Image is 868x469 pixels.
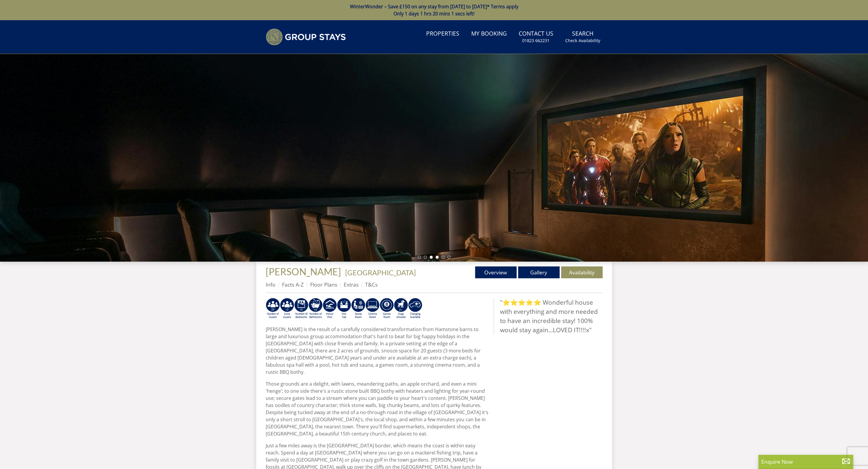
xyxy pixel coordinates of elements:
a: [PERSON_NAME] [266,266,343,277]
a: My Booking [469,27,509,41]
blockquote: "⭐⭐⭐⭐⭐ Wonderful house with everything and more needed to have an incredible stay! 100% would sta... [493,298,603,335]
a: Availability [561,266,603,278]
img: AD_4nXei2dp4L7_L8OvME76Xy1PUX32_NMHbHVSts-g-ZAVb8bILrMcUKZI2vRNdEqfWP017x6NFeUMZMqnp0JYknAB97-jDN... [323,298,337,319]
small: 01823 662231 [522,38,550,44]
p: [PERSON_NAME] is the result of a carefully considered transformation from Hamstone barns to large... [266,326,489,376]
img: AD_4nXcnT2OPG21WxYUhsl9q61n1KejP7Pk9ESVM9x9VetD-X_UXXoxAKaMRZGYNcSGiAsmGyKm0QlThER1osyFXNLmuYOVBV... [408,298,422,319]
img: AD_4nXfVJ1m9w4EMMbFjuD7zUgI0tuAFSIqlFBxnoOORi2MjIyaBJhe_C7my_EDccl4s4fHEkrSKwLb6ZhQ-Uxcdi3V3QSydP... [394,298,408,319]
span: [PERSON_NAME] [266,266,341,277]
span: - [343,268,416,277]
img: Group Stays [266,28,346,45]
img: AD_4nXd2nb48xR8nvNoM3_LDZbVoAMNMgnKOBj_-nFICa7dvV-HbinRJhgdpEvWfsaax6rIGtCJThxCG8XbQQypTL5jAHI8VF... [365,298,380,319]
a: Facts A-Z [282,281,304,288]
span: Only 1 days 1 hrs 20 mins 1 secs left! [394,10,474,17]
a: Info [266,281,275,288]
img: AD_4nXdrZMsjcYNLGsKuA84hRzvIbesVCpXJ0qqnwZoX5ch9Zjv73tWe4fnFRs2gJ9dSiUubhZXckSJX_mqrZBmYExREIfryF... [380,298,394,319]
p: Enquire Now [761,458,850,465]
img: AD_4nXdjbGEeivCGLLmyT_JEP7bTfXsjgyLfnLszUAQeQ4RcokDYHVBt5R8-zTDbAVICNoGv1Dwc3nsbUb1qR6CAkrbZUeZBN... [351,298,365,319]
a: Extras [344,281,359,288]
a: Properties [424,27,462,41]
img: AD_4nXfZxIz6BQB9SA1qRR_TR-5tIV0ZeFY52bfSYUXaQTY3KXVpPtuuoZT3Ql3RNthdyy4xCUoonkMKBfRi__QKbC4gcM_TO... [294,298,308,319]
p: Those grounds are a delight, with lawns, meandering paths, an apple orchard, and even a mini 'hen... [266,380,489,437]
a: SearchCheck Availability [563,27,603,47]
small: Check Availability [565,38,600,44]
a: Floor Plans [310,281,337,288]
a: Overview [475,266,517,278]
a: T&Cs [365,281,378,288]
img: AD_4nXfvn8RXFi48Si5WD_ef5izgnipSIXhRnV2E_jgdafhtv5bNmI08a5B0Z5Dh6wygAtJ5Dbjjt2cCuRgwHFAEvQBwYj91q... [308,298,323,319]
img: AD_4nXeXCOE_OdmEy92lFEB9p7nyvg-9T1j8Q7yQMnDgopRzbTNR3Fwoz3levE1lBACinI3iQWtmcm3GLYMw3-AC-bi-kylLi... [280,298,294,319]
img: AD_4nXex3qvy3sy6BM-Br1RXWWSl0DFPk6qVqJlDEOPMeFX_TIH0N77Wmmkf8Pcs8dCh06Ybzq_lkzmDAO5ABz7s_BDarUBnZ... [266,298,280,319]
a: [GEOGRAPHIC_DATA] [345,268,416,277]
a: Contact Us01823 662231 [516,27,556,47]
a: Gallery [518,266,560,278]
img: AD_4nXcpX5uDwed6-YChlrI2BYOgXwgg3aqYHOhRm0XfZB-YtQW2NrmeCr45vGAfVKUq4uWnc59ZmEsEzoF5o39EWARlT1ewO... [337,298,351,319]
